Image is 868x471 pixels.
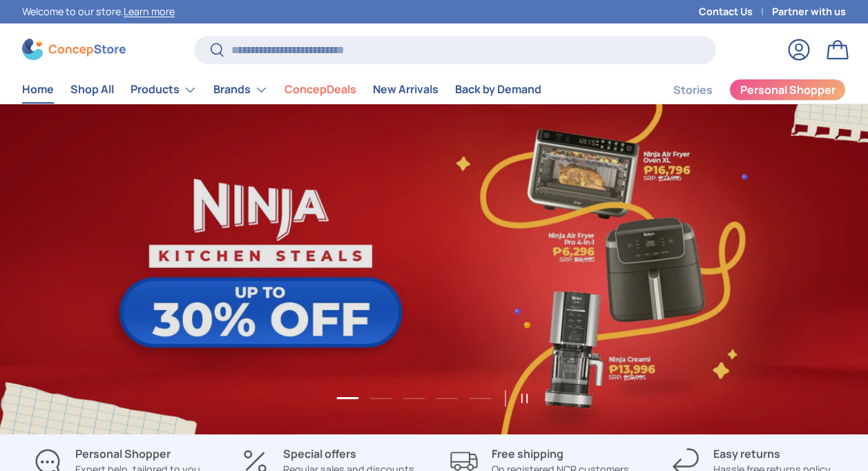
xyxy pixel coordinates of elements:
strong: Special offers [283,446,356,461]
nav: Secondary [640,76,846,104]
a: Home [22,76,54,103]
strong: Easy returns [713,446,780,461]
span: Personal Shopper [740,84,836,95]
strong: Free shipping [492,446,563,461]
a: Personal Shopper [729,79,846,101]
summary: Products [122,76,205,104]
nav: Primary [22,76,541,104]
a: Shop All [70,76,114,103]
a: Products [131,76,197,104]
strong: Personal Shopper [75,446,171,461]
a: ConcepDeals [284,76,356,103]
summary: Brands [205,76,276,104]
a: Partner with us [772,4,846,19]
a: New Arrivals [373,76,438,103]
a: Brands [213,76,268,104]
a: Contact Us [699,4,772,19]
a: Learn more [124,5,175,18]
img: ConcepStore [22,39,126,60]
a: Stories [673,77,713,104]
p: Welcome to our store. [22,4,175,19]
a: Back by Demand [455,76,541,103]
